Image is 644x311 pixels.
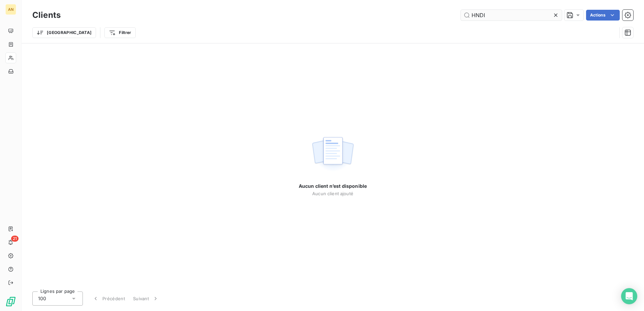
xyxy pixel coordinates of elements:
[311,133,354,175] img: empty state
[312,191,353,196] span: Aucun client ajouté
[586,10,620,21] button: Actions
[5,4,16,15] div: AN
[11,236,19,242] span: 21
[104,27,135,38] button: Filtrer
[299,183,367,189] span: Aucun client n’est disponible
[129,291,163,306] button: Suivant
[461,10,562,21] input: Rechercher
[621,288,637,304] div: Open Intercom Messenger
[32,9,61,21] h3: Clients
[38,295,46,302] span: 100
[32,27,96,38] button: [GEOGRAPHIC_DATA]
[5,296,16,307] img: Logo LeanPay
[88,291,129,306] button: Précédent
